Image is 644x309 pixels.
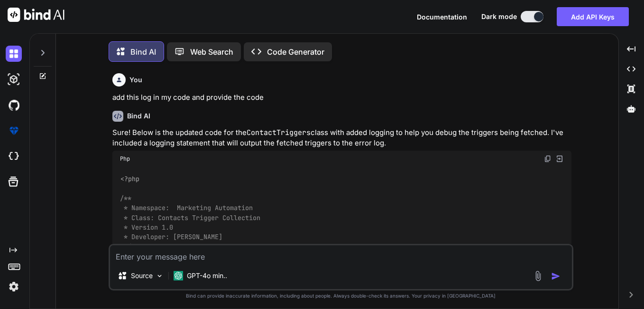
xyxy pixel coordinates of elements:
[112,127,571,149] p: Sure! Below is the updated code for the class with added logging to help you debug the triggers b...
[174,271,183,280] img: GPT-4o mini
[417,12,467,22] button: Documentation
[481,12,517,21] span: Dark mode
[129,75,142,85] h6: You
[120,194,260,251] span: /** * Namespace: Marketing Automation * Class: Contacts Trigger Collection * Version 1.0 * Develo...
[6,279,22,295] img: settings
[120,155,130,163] span: Php
[131,271,153,280] p: Source
[187,271,227,280] p: GPT-4o min..
[551,271,561,281] img: icon
[6,97,22,113] img: githubDark
[120,175,139,183] span: <?php
[130,46,156,58] p: Bind AI
[544,155,552,163] img: copy
[109,292,573,299] p: Bind can provide inaccurate information, including about people. Always double-check its answers....
[533,270,543,281] img: attachment
[557,7,629,26] button: Add API Keys
[6,148,22,164] img: cloudideIcon
[6,71,22,87] img: darkAi-studio
[6,46,22,62] img: darkChat
[247,128,311,137] code: ContactTriggers
[112,92,571,103] p: add this log in my code and provide the code
[555,154,564,163] img: Open in Browser
[156,272,164,280] img: Pick Models
[417,13,467,21] span: Documentation
[6,123,22,139] img: premium
[190,46,233,58] p: Web Search
[8,8,64,22] img: Bind AI
[267,46,324,58] p: Code Generator
[127,111,150,121] h6: Bind AI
